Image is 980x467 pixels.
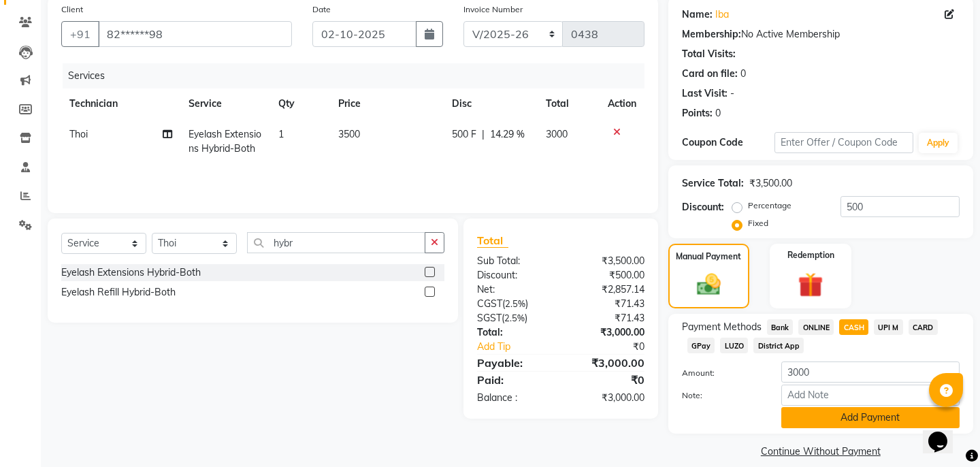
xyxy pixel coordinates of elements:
div: ( ) [467,297,561,311]
div: Balance : [467,391,561,405]
span: UPI M [874,319,903,335]
a: Iba [715,7,729,22]
span: 14.29 % [490,127,525,142]
div: No Active Membership [682,27,960,42]
div: ₹2,857.14 [561,283,655,297]
button: Apply [919,133,958,153]
div: - [730,86,734,101]
input: Enter Offer / Coupon Code [774,132,913,153]
div: Points: [682,106,713,120]
input: Search by Name/Mobile/Email/Code [98,21,292,47]
div: Membership: [682,27,741,42]
span: Eyelash Extensions Hybrid-Both [189,128,261,155]
div: Coupon Code [682,135,774,150]
div: Discount: [467,268,561,283]
div: ( ) [467,311,561,325]
label: Manual Payment [676,251,741,263]
th: Action [600,88,644,119]
a: Add Tip [467,340,576,354]
label: Fixed [748,217,768,229]
a: Continue Without Payment [671,445,970,459]
div: Sub Total: [467,254,561,268]
span: 2.5% [505,298,525,309]
label: Amount: [672,367,771,379]
th: Service [180,88,270,119]
span: 3000 [546,128,568,140]
label: Client [61,3,83,16]
span: ONLINE [798,319,834,335]
span: LUZO [720,338,748,353]
div: ₹3,000.00 [561,355,655,371]
div: ₹0 [576,340,655,354]
label: Redemption [787,249,834,261]
div: Total Visits: [682,47,736,61]
div: ₹0 [561,372,655,388]
div: ₹3,000.00 [561,325,655,340]
div: ₹3,000.00 [561,391,655,405]
div: ₹71.43 [561,311,655,325]
span: Thoi [69,128,88,140]
div: Net: [467,283,561,297]
span: 3500 [338,128,360,140]
div: 0 [740,67,746,81]
img: _gift.svg [790,270,831,301]
span: SGST [477,312,502,324]
span: CGST [477,297,502,310]
span: 2.5% [504,312,525,323]
div: Payable: [467,355,561,371]
div: ₹3,500.00 [561,254,655,268]
div: Card on file: [682,67,738,81]
th: Total [538,88,599,119]
button: Add Payment [781,407,960,428]
span: GPay [687,338,715,353]
img: _cash.svg [689,271,728,298]
div: ₹500.00 [561,268,655,283]
input: Add Note [781,385,960,406]
span: CASH [839,319,868,335]
div: 0 [715,106,721,120]
div: ₹71.43 [561,297,655,311]
span: District App [753,338,804,353]
span: Payment Methods [682,320,762,334]
button: +91 [61,21,99,47]
div: Name: [682,7,713,22]
iframe: chat widget [923,413,966,453]
span: Total [477,233,508,248]
span: 1 [278,128,284,140]
label: Invoice Number [463,3,523,16]
div: ₹3,500.00 [749,176,792,191]
span: | [482,127,485,142]
input: Search or Scan [247,232,425,253]
span: Bank [767,319,794,335]
th: Qty [270,88,330,119]
div: Total: [467,325,561,340]
th: Disc [444,88,538,119]
div: Paid: [467,372,561,388]
span: 500 F [452,127,476,142]
div: Discount: [682,200,724,214]
input: Amount [781,361,960,383]
label: Date [312,3,331,16]
div: Eyelash Extensions Hybrid-Both [61,265,201,280]
div: Eyelash Refill Hybrid-Both [61,285,176,300]
div: Services [63,63,655,88]
label: Percentage [748,199,791,212]
th: Technician [61,88,180,119]
div: Service Total: [682,176,744,191]
th: Price [330,88,443,119]
label: Note: [672,389,771,402]
span: CARD [909,319,938,335]
div: Last Visit: [682,86,728,101]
